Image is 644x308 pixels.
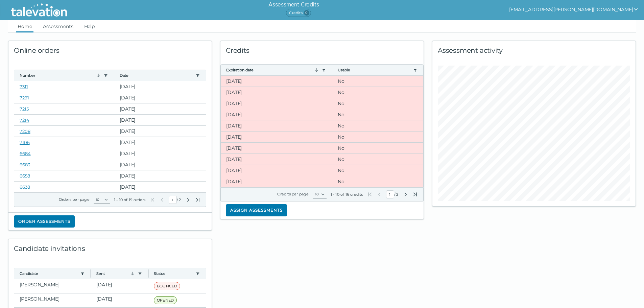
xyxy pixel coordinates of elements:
[332,109,423,120] clr-dg-cell: No
[367,190,418,198] div: /
[114,92,206,103] clr-dg-cell: [DATE]
[114,137,206,148] clr-dg-cell: [DATE]
[304,10,309,16] span: 0
[221,76,332,87] clr-dg-cell: [DATE]
[20,106,29,112] a: 7215
[114,159,206,170] clr-dg-cell: [DATE]
[114,148,206,159] clr-dg-cell: [DATE]
[220,41,424,60] div: Credits
[159,197,165,203] button: Previous Page
[221,98,332,109] clr-dg-cell: [DATE]
[150,197,155,203] button: First Page
[114,197,146,203] div: 1 - 10 of 19 orders
[8,41,212,60] div: Online orders
[114,103,206,114] clr-dg-cell: [DATE]
[89,266,93,281] button: Column resize handle
[154,282,180,290] span: BOUNCED
[221,120,332,131] clr-dg-cell: [DATE]
[20,151,31,156] a: 6684
[169,196,177,204] input: Current Page
[331,192,363,197] div: 1 - 10 of 16 credits
[114,170,206,181] clr-dg-cell: [DATE]
[332,120,423,131] clr-dg-cell: No
[195,197,200,203] button: Last Page
[8,2,70,19] img: Talevation_Logo_Transparent_white.png
[221,87,332,98] clr-dg-cell: [DATE]
[16,20,33,32] a: Home
[14,293,91,307] clr-dg-cell: [PERSON_NAME]
[332,132,423,142] clr-dg-cell: No
[221,154,332,165] clr-dg-cell: [DATE]
[332,176,423,187] clr-dg-cell: No
[59,197,90,202] label: Orders per page
[154,271,193,276] button: Status
[377,192,382,197] button: Previous Page
[332,76,423,87] clr-dg-cell: No
[221,176,332,187] clr-dg-cell: [DATE]
[20,162,30,167] a: 6683
[20,184,30,190] a: 6638
[221,165,332,176] clr-dg-cell: [DATE]
[20,140,30,145] a: 7106
[83,20,96,32] a: Help
[42,20,75,32] a: Assessments
[14,279,91,293] clr-dg-cell: [PERSON_NAME]
[332,98,423,109] clr-dg-cell: No
[154,296,177,304] span: OPENED
[20,128,30,134] a: 7208
[20,73,101,78] button: Number
[403,192,408,197] button: Next Page
[20,271,78,276] button: Candidate
[286,9,311,17] span: Credits
[332,154,423,165] clr-dg-cell: No
[114,81,206,92] clr-dg-cell: [DATE]
[221,132,332,142] clr-dg-cell: [DATE]
[186,197,191,203] button: Next Page
[146,266,150,281] button: Column resize handle
[386,190,394,198] input: Current Page
[367,192,373,197] button: First Page
[20,173,30,179] a: 6658
[20,84,28,89] a: 7311
[8,239,212,258] div: Candidate invitations
[396,192,399,197] span: Total Pages
[178,197,182,203] span: Total Pages
[96,271,135,276] button: Sent
[509,5,639,14] button: show user actions
[412,192,418,197] button: Last Page
[14,215,75,228] button: Order assessments
[114,182,206,192] clr-dg-cell: [DATE]
[332,165,423,176] clr-dg-cell: No
[432,41,636,60] div: Assessment activity
[114,126,206,137] clr-dg-cell: [DATE]
[221,109,332,120] clr-dg-cell: [DATE]
[221,143,332,153] clr-dg-cell: [DATE]
[330,63,334,77] button: Column resize handle
[120,73,193,78] button: Date
[338,67,410,73] button: Usable
[268,1,319,9] h6: Assessment Credits
[114,115,206,125] clr-dg-cell: [DATE]
[150,196,200,204] div: /
[112,68,116,82] button: Column resize handle
[226,204,287,216] button: Assign assessments
[91,293,148,307] clr-dg-cell: [DATE]
[277,192,309,196] label: Credits per page
[332,87,423,98] clr-dg-cell: No
[20,95,29,100] a: 7291
[20,117,29,123] a: 7214
[226,67,319,73] button: Expiration date
[91,279,148,293] clr-dg-cell: [DATE]
[332,143,423,153] clr-dg-cell: No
